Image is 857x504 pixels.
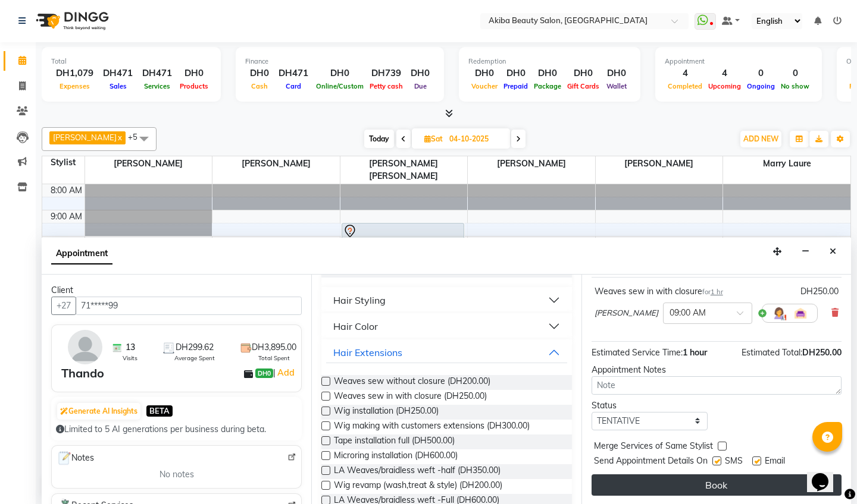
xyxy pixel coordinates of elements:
[411,82,430,90] span: Due
[245,67,274,80] div: DH0
[594,440,713,455] span: Merge Services of Same Stylist
[564,82,602,90] span: Gift Cards
[468,56,631,67] div: Redemption
[248,82,271,90] span: Cash
[53,133,117,142] span: [PERSON_NAME]
[406,67,434,80] div: DH0
[564,67,602,80] div: DH0
[30,4,112,37] img: logo
[744,67,778,80] div: 0
[711,288,723,296] span: 1 hr
[725,455,743,470] span: SMS
[723,156,850,171] span: Marry Laure
[48,210,85,223] div: 9:00 AM
[141,82,173,90] span: Services
[421,134,446,143] span: Sat
[334,479,502,494] span: Wig revamp (wash,treat & style) (DH200.00)
[367,82,406,90] span: Petty cash
[76,297,302,315] input: Search by Name/Mobile/Email/Code
[744,82,778,90] span: Ongoing
[117,133,122,142] a: x
[276,366,296,380] a: Add
[501,82,531,90] span: Prepaid
[765,455,785,470] span: Email
[592,474,842,496] button: Book
[56,423,297,436] div: Limited to 5 AI generations per business during beta.
[592,399,708,412] div: Status
[274,67,313,80] div: DH471
[334,390,487,405] span: Weaves sew in with closure (DH250.00)
[665,56,812,67] div: Appointment
[57,451,94,466] span: Notes
[313,67,367,80] div: DH0
[176,341,214,354] span: DH299.62
[531,67,564,80] div: DH0
[468,82,501,90] span: Voucher
[85,156,212,171] span: [PERSON_NAME]
[778,82,812,90] span: No show
[334,464,501,479] span: LA Weaves/braidless weft -half (DH350.00)
[468,67,501,80] div: DH0
[705,67,744,80] div: 4
[258,354,290,363] span: Total Spent
[326,342,567,363] button: Hair Extensions
[705,82,744,90] span: Upcoming
[57,82,93,90] span: Expenses
[334,420,530,434] span: Wig making with customers extensions (DH300.00)
[333,293,386,307] div: Hair Styling
[592,364,842,376] div: Appointment Notes
[48,184,85,197] div: 8:00 AM
[740,131,781,147] button: ADD NEW
[174,354,215,363] span: Average Spent
[212,156,340,171] span: [PERSON_NAME]
[800,285,839,298] div: DH250.00
[177,82,211,90] span: Products
[273,366,296,380] span: |
[446,130,505,148] input: 2025-10-04
[333,345,402,360] div: Hair Extensions
[255,368,273,378] span: DH0
[313,82,367,90] span: Online/Custom
[283,82,304,90] span: Card
[51,243,112,264] span: Appointment
[42,156,85,169] div: Stylist
[126,341,135,354] span: 13
[340,156,468,184] span: [PERSON_NAME] [PERSON_NAME]
[602,67,631,80] div: DH0
[107,82,130,90] span: Sales
[531,82,564,90] span: Package
[596,156,723,171] span: [PERSON_NAME]
[252,341,296,354] span: DH3,895.00
[334,434,455,449] span: Tape installation full (DH500.00)
[594,455,708,470] span: Send Appointment Details On
[159,468,194,481] span: No notes
[334,405,439,420] span: Wig installation (DH250.00)
[334,375,490,390] span: Weaves sew without closure (DH200.00)
[146,405,173,417] span: BETA
[333,319,378,333] div: Hair Color
[128,132,146,141] span: +5
[43,237,85,249] div: 10:00 AM
[592,347,683,358] span: Estimated Service Time:
[51,297,76,315] button: +27
[595,307,658,319] span: [PERSON_NAME]
[51,67,98,80] div: DH1,079
[137,67,177,80] div: DH471
[367,67,406,80] div: DH739
[61,364,104,382] div: Thando
[123,354,137,363] span: Visits
[364,130,394,148] span: Today
[603,82,630,90] span: Wallet
[334,449,458,464] span: Microring installation (DH600.00)
[772,306,786,320] img: Hairdresser.png
[683,347,707,358] span: 1 hour
[57,403,140,420] button: Generate AI Insights
[177,67,211,80] div: DH0
[702,288,723,296] small: for
[665,67,705,80] div: 4
[501,67,531,80] div: DH0
[802,347,842,358] span: DH250.00
[68,330,102,364] img: avatar
[742,347,802,358] span: Estimated Total:
[98,67,137,80] div: DH471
